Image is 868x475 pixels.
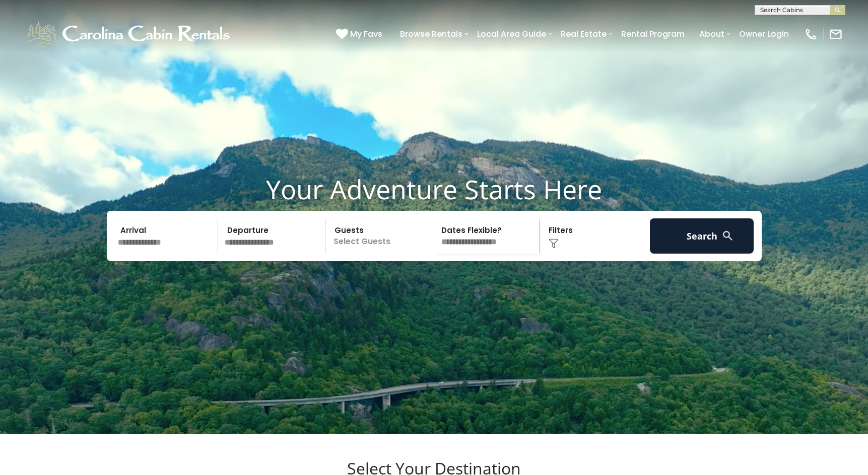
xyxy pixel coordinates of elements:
[472,25,551,43] a: Local Area Guide
[721,229,734,242] img: search-regular-white.png
[328,218,432,254] p: Select Guests
[336,28,385,41] a: My Favs
[25,19,234,49] img: White-1-1-2.png
[734,25,794,43] a: Owner Login
[395,25,468,43] a: Browse Rentals
[616,25,690,43] a: Rental Program
[829,27,843,41] img: mail-regular-white.png
[804,27,818,41] img: phone-regular-white.png
[556,25,612,43] a: Real Estate
[350,28,382,40] span: My Favs
[8,174,860,205] h1: Your Adventure Starts Here
[650,218,754,254] button: Search
[694,25,729,43] a: About
[549,239,559,249] img: filter--v1.png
